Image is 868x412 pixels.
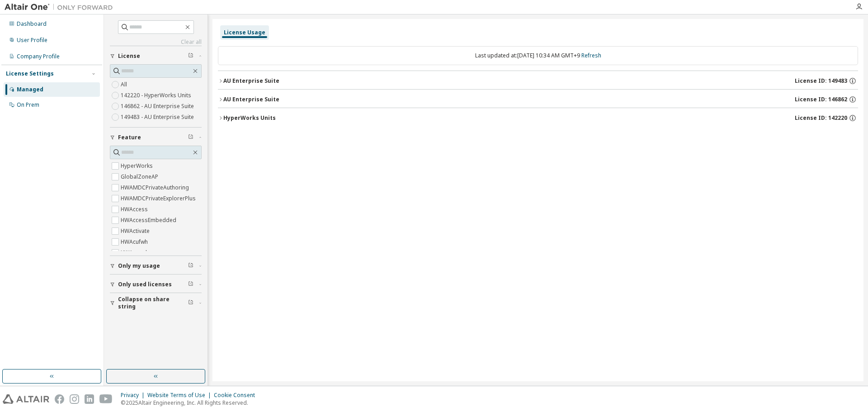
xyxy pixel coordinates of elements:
span: Only my usage [118,262,160,270]
label: HWAMDCPrivateAuthoring [121,182,191,193]
label: 146862 - AU Enterprise Suite [121,101,196,112]
span: Clear filter [188,281,193,288]
label: All [121,79,129,90]
label: HWAcufwh [121,237,150,247]
div: Cookie Consent [214,392,260,399]
span: Clear filter [188,299,193,307]
button: Feature [110,128,202,147]
span: License ID: 146862 [795,96,847,103]
img: instagram.svg [70,394,79,404]
img: youtube.svg [99,394,113,404]
span: Clear filter [188,134,193,141]
span: Collapse on share string [118,296,188,310]
img: altair_logo.svg [3,394,49,404]
div: Last updated at: [DATE] 10:34 AM GMT+9 [218,46,858,65]
div: User Profile [17,37,47,44]
p: © 2025 Altair Engineering, Inc. All Rights Reserved. [121,399,260,407]
img: Altair One [5,3,118,12]
label: HWAcusolve [121,247,155,258]
div: AU Enterprise Suite [223,77,279,85]
a: Clear all [110,38,202,46]
button: HyperWorks UnitsLicense ID: 142220 [218,108,858,128]
button: Only my usage [110,256,202,276]
button: Collapse on share string [110,293,202,313]
button: Only used licenses [110,275,202,294]
label: 149483 - AU Enterprise Suite [121,112,196,123]
span: Only used licenses [118,281,172,288]
button: AU Enterprise SuiteLicense ID: 149483 [218,71,858,91]
img: linkedin.svg [85,394,94,404]
label: HWAccessEmbedded [121,215,178,226]
a: Refresh [581,52,601,59]
span: Clear filter [188,52,193,60]
div: AU Enterprise Suite [223,96,279,103]
span: License ID: 142220 [795,114,847,122]
div: Company Profile [17,53,60,60]
div: Dashboard [17,20,47,28]
label: HWAMDCPrivateExplorerPlus [121,193,198,204]
div: License Usage [224,29,265,36]
label: 142220 - HyperWorks Units [121,90,193,101]
span: License ID: 149483 [795,77,847,85]
div: Privacy [121,392,147,399]
div: License Settings [6,70,54,77]
div: HyperWorks Units [223,114,276,122]
div: Managed [17,86,43,93]
div: On Prem [17,101,39,109]
button: License [110,46,202,66]
img: facebook.svg [55,394,64,404]
span: Clear filter [188,262,193,270]
span: License [118,52,140,60]
span: Feature [118,134,141,141]
label: GlobalZoneAP [121,171,160,182]
label: HWAccess [121,204,150,215]
label: HyperWorks [121,161,155,171]
button: AU Enterprise SuiteLicense ID: 146862 [218,90,858,109]
label: HWActivate [121,226,151,237]
div: Website Terms of Use [147,392,214,399]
